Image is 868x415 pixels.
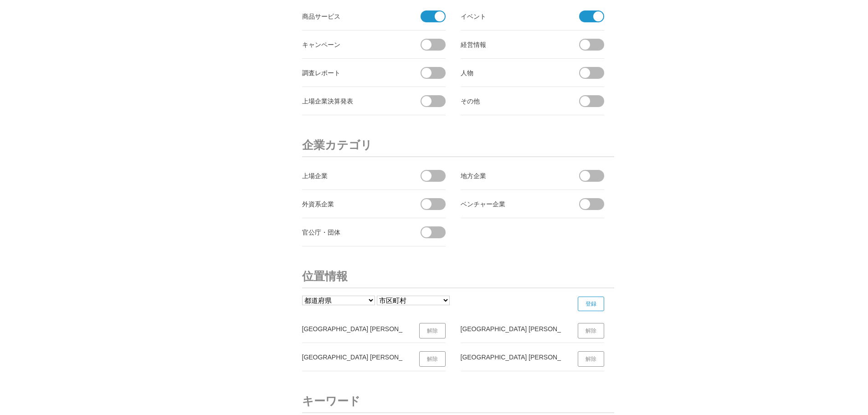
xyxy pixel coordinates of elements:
[419,323,446,338] a: 解除
[461,10,563,22] div: イベント
[461,323,563,334] div: [GEOGRAPHIC_DATA] [PERSON_NAME][GEOGRAPHIC_DATA]
[302,10,405,22] div: 商品サービス
[302,226,405,238] div: 官公庁・団体
[578,297,604,311] input: 登録
[302,39,405,50] div: キャンペーン
[461,67,563,78] div: 人物
[302,170,405,181] div: 上場企業
[302,95,405,107] div: 上場企業決算発表
[302,351,405,363] div: [GEOGRAPHIC_DATA] [PERSON_NAME][GEOGRAPHIC_DATA]
[461,170,563,181] div: 地方企業
[578,351,604,367] a: 解除
[302,323,405,334] div: [GEOGRAPHIC_DATA] [PERSON_NAME][GEOGRAPHIC_DATA]
[419,351,446,367] a: 解除
[461,95,563,107] div: その他
[302,198,405,210] div: 外資系企業
[461,198,563,210] div: ベンチャー企業
[302,67,405,78] div: 調査レポート
[302,265,614,288] h3: 位置情報
[578,323,604,338] a: 解除
[302,389,614,413] h3: キーワード
[461,39,563,50] div: 経営情報
[461,351,563,363] div: [GEOGRAPHIC_DATA] [PERSON_NAME][GEOGRAPHIC_DATA]
[302,133,614,157] h3: 企業カテゴリ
